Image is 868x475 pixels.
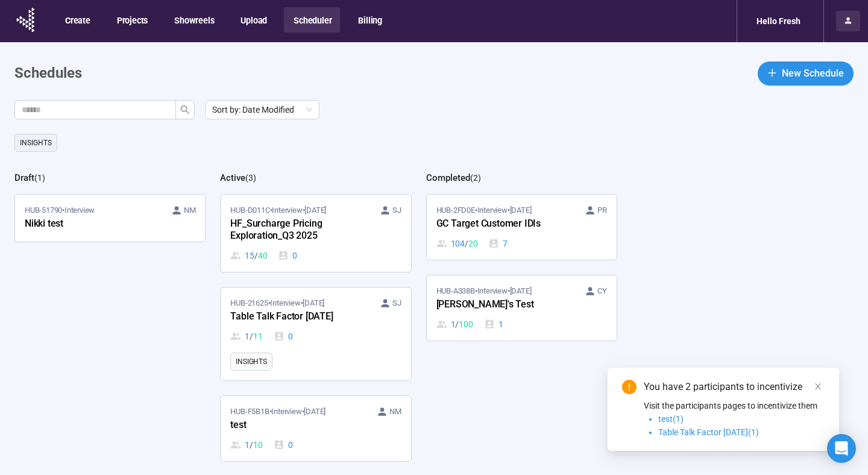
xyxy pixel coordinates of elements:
div: 7 [488,237,508,250]
span: 20 [468,237,478,250]
h2: Active [220,172,245,183]
button: search [175,100,195,119]
span: search [180,105,190,115]
span: 40 [258,249,268,262]
span: Insights [236,356,266,368]
span: Sort by: Date Modified [212,101,312,119]
p: Visit the participants pages to incentivize them [644,399,825,412]
span: close [814,382,822,391]
span: Insights [20,137,52,149]
span: PR [597,204,607,216]
time: [DATE] [304,206,326,215]
time: [DATE] [304,407,325,416]
span: New Schedule [782,66,844,81]
div: 1 [436,318,473,331]
span: NM [184,204,196,216]
button: Showreels [165,7,222,33]
h1: Schedules [14,62,82,85]
div: 104 [436,237,478,250]
span: Table Talk Factor [DATE](1) [658,427,759,437]
time: [DATE] [510,206,532,215]
span: HUB-D011C • Interview • [230,204,326,216]
span: HUB-A338B • Interview • [436,285,532,297]
span: 10 [253,438,263,451]
div: 0 [274,330,293,343]
div: test [230,418,363,433]
div: 0 [274,438,293,451]
span: plus [767,68,777,78]
span: / [250,438,253,451]
div: Open Intercom Messenger [827,434,856,463]
div: 1 [484,318,503,331]
span: / [465,237,468,250]
span: 11 [253,330,263,343]
div: 1 [230,330,262,343]
button: Projects [107,7,156,33]
div: 15 [230,249,267,262]
span: / [455,318,459,331]
span: ( 3 ) [245,173,256,183]
span: SJ [392,204,401,216]
a: HUB-F5B1B•Interview•[DATE] NMtest1 / 100 [221,396,410,461]
div: [PERSON_NAME]'s Test [436,297,569,313]
time: [DATE] [510,286,532,295]
span: CY [597,285,607,297]
h2: Draft [14,172,34,183]
button: Upload [231,7,275,33]
span: 100 [459,318,473,331]
div: 1 [230,438,262,451]
div: HF_Surcharge Pricing Exploration_Q3 2025 [230,216,363,244]
div: Hello Fresh [749,10,808,33]
a: HUB-21625•Interview•[DATE] SJTable Talk Factor [DATE]1 / 110Insights [221,288,410,380]
span: HUB-2FD0E • Interview • [436,204,532,216]
div: Table Talk Factor [DATE] [230,309,363,325]
time: [DATE] [303,298,324,307]
h2: Completed [426,172,470,183]
span: SJ [392,297,401,309]
span: ( 2 ) [470,173,481,183]
span: / [250,330,253,343]
div: You have 2 participants to incentivize [644,380,825,394]
span: / [254,249,258,262]
span: HUB-F5B1B • Interview • [230,406,325,418]
span: NM [389,406,401,418]
a: HUB-A338B•Interview•[DATE] CY[PERSON_NAME]'s Test1 / 1001 [427,275,617,341]
span: ( 1 ) [34,173,45,183]
a: HUB-D011C•Interview•[DATE] SJHF_Surcharge Pricing Exploration_Q3 202515 / 400 [221,195,410,272]
button: Billing [348,7,391,33]
button: plusNew Schedule [758,61,854,86]
a: HUB-51790•Interview NMNikki test [15,195,205,242]
span: test(1) [658,414,684,424]
span: HUB-51790 • Interview [25,204,95,216]
div: 0 [278,249,297,262]
button: Create [55,7,99,33]
a: HUB-2FD0E•Interview•[DATE] PRGC Target Customer IDIs104 / 207 [427,195,617,260]
span: HUB-21625 • Interview • [230,297,324,309]
div: GC Target Customer IDIs [436,216,569,232]
span: exclamation-circle [622,380,637,394]
button: Scheduler [284,7,340,33]
div: Nikki test [25,216,157,232]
